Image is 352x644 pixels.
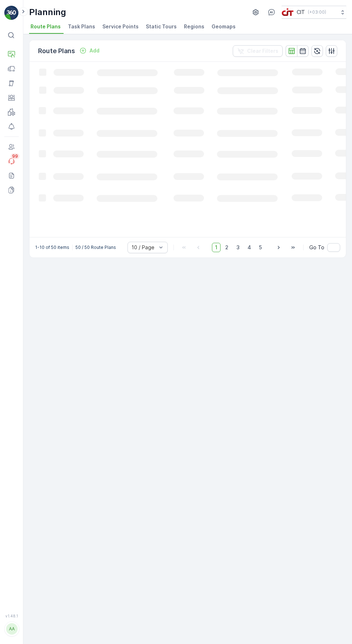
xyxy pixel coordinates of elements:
[184,23,204,30] span: Regions
[77,46,102,55] button: Add
[297,9,305,16] p: CIT
[212,23,236,30] span: Geomaps
[146,23,177,30] span: Static Tours
[29,6,66,18] p: Planning
[4,614,19,618] span: v 1.48.1
[247,47,278,55] p: Clear Filters
[35,245,69,250] p: 1-10 of 50 items
[4,6,19,20] img: logo
[233,243,243,252] span: 3
[6,623,18,635] div: AA
[4,620,19,638] button: AA
[31,23,61,30] span: Route Plans
[222,243,232,252] span: 2
[282,8,294,16] img: cit-logo_pOk6rL0.png
[75,245,116,250] p: 50 / 50 Route Plans
[89,47,99,54] p: Add
[282,6,346,19] button: CIT(+03:00)
[233,45,283,57] button: Clear Filters
[256,243,265,252] span: 5
[38,46,75,56] p: Route Plans
[244,243,254,252] span: 4
[102,23,139,30] span: Service Points
[309,244,324,251] span: Go To
[212,243,221,252] span: 1
[68,23,95,30] span: Task Plans
[308,9,326,15] p: ( +03:00 )
[12,153,18,159] p: 99
[4,154,19,168] a: 99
